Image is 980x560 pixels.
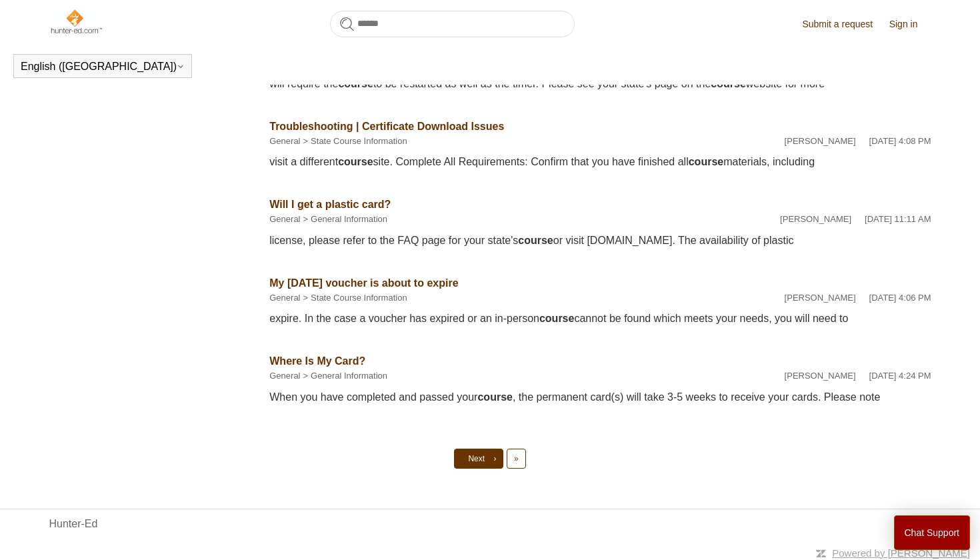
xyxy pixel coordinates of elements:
div: When you have completed and passed your , the permanent card(s) will take 3-5 weeks to receive yo... [269,389,931,405]
a: General [269,214,300,224]
span: › [493,454,496,463]
a: Hunter-Ed [49,516,98,532]
button: English ([GEOGRAPHIC_DATA]) [21,61,185,73]
a: My [DATE] voucher is about to expire [269,277,458,289]
li: General [269,213,300,226]
button: Chat Support [894,515,971,550]
a: State Course Information [311,136,407,146]
em: course [518,235,553,246]
em: course [338,156,373,167]
div: visit a different site. Complete All Requirements: Confirm that you have finished all materials, ... [269,154,931,170]
li: [PERSON_NAME] [785,135,856,148]
em: course [539,313,574,324]
a: Where Is My Card? [269,355,365,367]
em: course [338,78,373,89]
li: General Information [301,213,388,226]
li: General [269,291,300,305]
div: expire. In the case a voucher has expired or an in-person cannot be found which meets your needs,... [269,311,931,327]
a: Submit a request [802,17,886,31]
a: General [269,293,300,303]
a: Troubleshooting | Certificate Download Issues [269,121,504,132]
a: General Information [311,371,387,381]
span: » [514,454,519,463]
li: [PERSON_NAME] [785,291,856,305]
a: State Course Information [311,293,407,303]
a: Next [454,449,503,469]
a: General Information [311,214,387,224]
span: Next [468,454,485,463]
input: Search [330,11,575,37]
div: license, please refer to the FAQ page for your state's or visit [DOMAIN_NAME]. The availability o... [269,233,931,249]
img: Hunter-Ed Help Center home page [49,8,103,35]
li: General [269,369,300,383]
a: Sign in [889,17,931,31]
li: [PERSON_NAME] [785,369,856,383]
li: State Course Information [301,291,407,305]
time: 02/12/2024, 16:24 [869,371,931,381]
a: General [269,136,300,146]
li: General [269,135,300,148]
li: State Course Information [301,135,407,148]
li: [PERSON_NAME] [780,213,851,226]
a: Will I get a plastic card? [269,199,391,210]
em: course [711,78,745,89]
em: course [477,391,512,403]
time: 02/12/2024, 16:06 [869,293,931,303]
a: Powered by [PERSON_NAME] [832,547,970,559]
a: General [269,371,300,381]
li: General Information [301,369,388,383]
time: 04/08/2025, 11:11 [865,214,931,224]
em: course [689,156,723,167]
time: 02/12/2024, 16:08 [869,136,931,146]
